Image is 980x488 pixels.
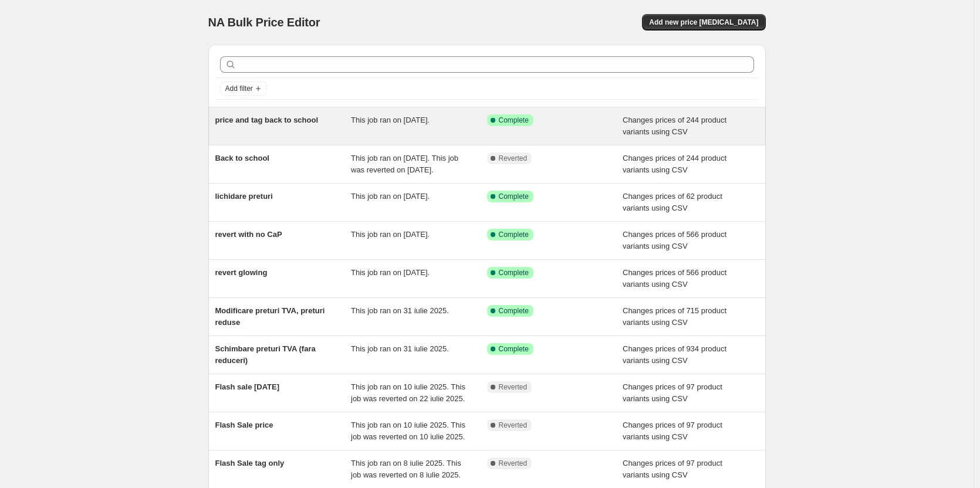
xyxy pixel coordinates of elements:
[215,230,282,239] span: revert with no CaP
[499,230,529,239] span: Complete
[225,84,253,93] span: Add filter
[215,268,268,277] span: revert glowing
[623,268,726,289] span: Changes prices of 566 product variants using CSV
[623,154,726,174] span: Changes prices of 244 product variants using CSV
[351,459,461,479] span: This job ran on 8 iulie 2025. This job was reverted on 8 iulie 2025.
[351,344,449,353] span: This job ran on 31 iulie 2025.
[215,116,319,124] span: price and tag back to school
[623,116,726,136] span: Changes prices of 244 product variants using CSV
[499,344,529,354] span: Complete
[215,382,280,391] span: Flash sale [DATE]
[215,306,325,327] span: Modificare preturi TVA, preturi reduse
[351,382,465,403] span: This job ran on 10 iulie 2025. This job was reverted on 22 iulie 2025.
[623,459,722,479] span: Changes prices of 97 product variants using CSV
[623,344,726,365] span: Changes prices of 934 product variants using CSV
[499,306,529,316] span: Complete
[351,268,430,277] span: This job ran on [DATE].
[623,192,722,212] span: Changes prices of 62 product variants using CSV
[215,421,273,429] span: Flash Sale price
[351,306,449,315] span: This job ran on 31 iulie 2025.
[623,421,722,441] span: Changes prices of 97 product variants using CSV
[623,306,726,327] span: Changes prices of 715 product variants using CSV
[499,268,529,277] span: Complete
[499,382,528,392] span: Reverted
[215,192,273,201] span: lichidare preturi
[623,230,726,250] span: Changes prices of 566 product variants using CSV
[215,344,316,365] span: Schimbare preturi TVA (fara reduceri)
[499,192,529,201] span: Complete
[351,116,430,124] span: This job ran on [DATE].
[499,116,529,125] span: Complete
[499,154,528,163] span: Reverted
[623,382,722,403] span: Changes prices of 97 product variants using CSV
[351,154,458,174] span: This job ran on [DATE]. This job was reverted on [DATE].
[351,421,465,441] span: This job ran on 10 iulie 2025. This job was reverted on 10 iulie 2025.
[351,192,430,201] span: This job ran on [DATE].
[499,459,528,468] span: Reverted
[215,154,269,162] span: Back to school
[220,82,267,96] button: Add filter
[215,459,285,467] span: Flash Sale tag only
[499,421,528,430] span: Reverted
[208,16,320,29] span: NA Bulk Price Editor
[351,230,430,239] span: This job ran on [DATE].
[649,18,758,27] span: Add new price [MEDICAL_DATA]
[642,14,765,30] button: Add new price [MEDICAL_DATA]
